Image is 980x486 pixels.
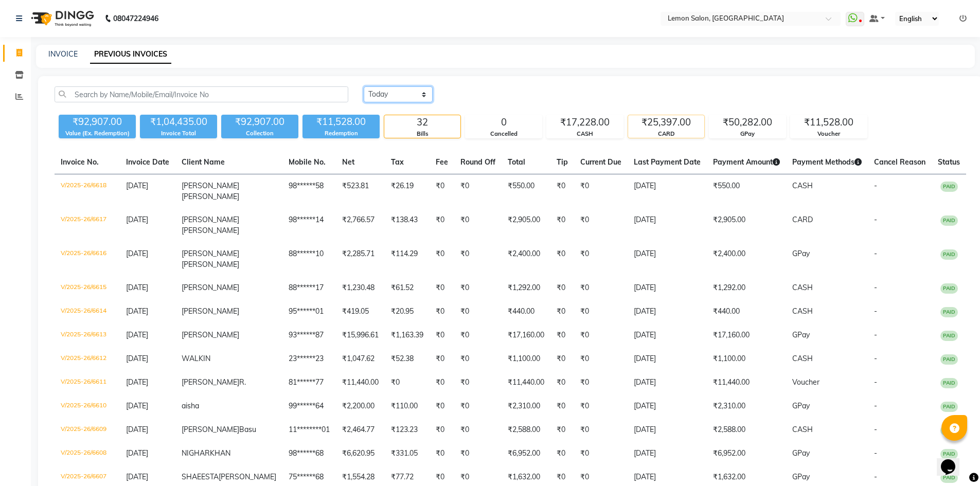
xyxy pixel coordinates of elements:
[502,208,550,242] td: ₹2,905.00
[302,115,380,129] div: ₹11,528.00
[336,323,385,347] td: ₹15,996.61
[430,242,454,276] td: ₹0
[454,323,502,347] td: ₹0
[454,347,502,371] td: ₹0
[55,371,120,394] td: V/2025-26/6611
[634,157,701,167] span: Last Payment Date
[55,86,348,102] input: Search by Name/Mobile/Email/Invoice No
[792,181,813,190] span: CASH
[336,394,385,418] td: ₹2,200.00
[574,394,628,418] td: ₹0
[430,300,454,323] td: ₹0
[707,174,786,209] td: ₹550.00
[707,276,786,300] td: ₹1,292.00
[874,377,877,387] span: -
[874,472,877,481] span: -
[61,157,99,167] span: Invoice No.
[792,377,819,387] span: Voucher
[336,347,385,371] td: ₹1,047.62
[940,354,958,365] span: PAID
[182,307,239,316] span: [PERSON_NAME]
[502,347,550,371] td: ₹1,100.00
[707,442,786,465] td: ₹6,952.00
[430,347,454,371] td: ₹0
[126,157,169,167] span: Invoice Date
[55,208,120,242] td: V/2025-26/6617
[574,323,628,347] td: ₹0
[628,115,704,130] div: ₹25,397.00
[430,276,454,300] td: ₹0
[709,115,786,130] div: ₹50,282.00
[26,4,97,33] img: logo
[182,330,239,339] span: [PERSON_NAME]
[574,208,628,242] td: ₹0
[430,442,454,465] td: ₹0
[547,130,623,138] div: CASH
[628,174,707,209] td: [DATE]
[182,249,239,258] span: [PERSON_NAME]
[140,115,217,129] div: ₹1,04,435.00
[385,300,430,323] td: ₹20.95
[430,208,454,242] td: ₹0
[792,472,810,481] span: GPay
[508,157,525,167] span: Total
[707,371,786,394] td: ₹11,440.00
[55,418,120,442] td: V/2025-26/6609
[182,448,210,458] span: NIGHAR
[385,242,430,276] td: ₹114.29
[342,157,354,167] span: Net
[385,347,430,371] td: ₹52.38
[55,242,120,276] td: V/2025-26/6616
[550,418,574,442] td: ₹0
[454,174,502,209] td: ₹0
[384,130,460,138] div: Bills
[502,323,550,347] td: ₹17,160.00
[221,129,298,138] div: Collection
[113,4,158,33] b: 08047224946
[430,323,454,347] td: ₹0
[874,283,877,292] span: -
[385,418,430,442] td: ₹123.23
[874,307,877,316] span: -
[574,418,628,442] td: ₹0
[454,300,502,323] td: ₹0
[336,276,385,300] td: ₹1,230.48
[385,442,430,465] td: ₹331.05
[574,347,628,371] td: ₹0
[574,442,628,465] td: ₹0
[709,130,786,138] div: GPay
[874,401,877,410] span: -
[336,242,385,276] td: ₹2,285.71
[55,394,120,418] td: V/2025-26/6610
[550,394,574,418] td: ₹0
[336,300,385,323] td: ₹419.05
[126,448,148,458] span: [DATE]
[628,276,707,300] td: [DATE]
[289,157,326,167] span: Mobile No.
[55,174,120,209] td: V/2025-26/6618
[574,371,628,394] td: ₹0
[182,192,239,201] span: [PERSON_NAME]
[628,394,707,418] td: [DATE]
[182,354,203,363] span: WALK
[502,442,550,465] td: ₹6,952.00
[502,418,550,442] td: ₹2,588.00
[126,330,148,339] span: [DATE]
[550,323,574,347] td: ₹0
[336,371,385,394] td: ₹11,440.00
[874,157,925,167] span: Cancel Reason
[182,401,199,410] span: aisha
[874,249,877,258] span: -
[628,208,707,242] td: [DATE]
[126,377,148,387] span: [DATE]
[336,174,385,209] td: ₹523.81
[550,208,574,242] td: ₹0
[874,215,877,224] span: -
[550,174,574,209] td: ₹0
[391,157,404,167] span: Tax
[940,249,958,260] span: PAID
[792,330,810,339] span: GPay
[502,174,550,209] td: ₹550.00
[707,347,786,371] td: ₹1,100.00
[48,49,78,59] a: INVOICE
